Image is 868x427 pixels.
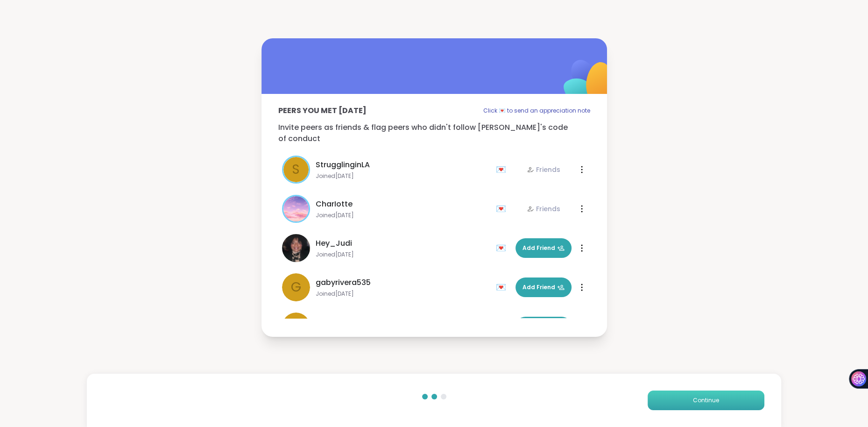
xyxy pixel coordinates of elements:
button: Continue [648,391,764,410]
button: Add Friend [515,317,572,336]
span: Joined [DATE] [316,212,490,219]
img: Hey_Judi [282,234,310,262]
div: 💌 [496,201,510,216]
span: j [292,317,299,336]
span: S [292,160,300,179]
span: Continue [693,396,719,405]
div: Friends [527,204,560,213]
span: Joined [DATE] [316,290,490,298]
img: ShareWell Logomark [542,36,635,128]
div: 💌 [496,241,510,256]
button: Add Friend [515,278,572,297]
span: Joined [DATE] [316,251,490,258]
p: Invite peers as friends & flag peers who didn't follow [PERSON_NAME]'s code of conduct [278,122,590,144]
p: Peers you met [DATE] [278,105,367,116]
span: CharIotte [316,199,353,210]
span: StrugglinginLA [316,159,370,171]
p: Click 💌 to send an appreciation note [483,105,590,116]
div: 💌 [496,280,510,295]
img: CharIotte [283,196,309,221]
span: janettegargac [316,316,371,327]
div: Friends [527,165,560,174]
span: Add Friend [522,244,565,252]
span: gabyrivera535 [316,277,371,288]
span: g [291,278,301,297]
span: Joined [DATE] [316,172,490,180]
span: Add Friend [522,283,565,292]
button: Add Friend [515,238,572,258]
div: 💌 [496,162,510,177]
span: Hey_Judi [316,238,352,249]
